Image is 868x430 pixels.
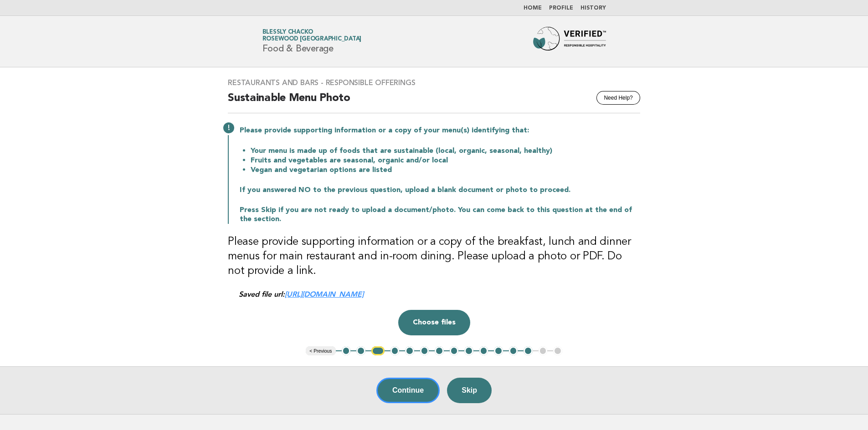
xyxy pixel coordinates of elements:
button: Continue [376,378,440,403]
p: Please provide supporting information or a copy of your menu(s) identifying that: [240,126,640,135]
button: 12 [509,346,518,355]
p: Press Skip if you are not ready to upload a document/photo. You can come back to this question at... [240,206,640,224]
h1: Food & Beverage [262,30,362,53]
button: 2 [356,346,365,355]
li: Your menu is made up of foods that are sustainable (local, organic, seasonal, healthy) [251,146,640,156]
p: If you answered NO to the previous question, upload a blank document or photo to proceed. [240,186,640,195]
button: 4 [390,346,400,355]
a: Blessly chackoRosewood [GEOGRAPHIC_DATA] [262,29,362,42]
button: Choose files [398,310,470,335]
h3: Please provide supporting information or a copy of the breakfast, lunch and dinner menus for main... [228,235,640,278]
button: 5 [405,346,414,355]
button: 11 [494,346,503,355]
li: Fruits and vegetables are seasonal, organic and/or local [251,156,640,165]
button: 7 [435,346,444,355]
h2: Sustainable Menu Photo [228,91,640,113]
a: History [580,5,606,11]
button: 10 [479,346,488,355]
button: Skip [447,378,492,403]
button: Need Help? [596,91,640,105]
li: Vegan and vegetarian options are listed [251,165,640,175]
span: Rosewood [GEOGRAPHIC_DATA] [262,36,362,42]
button: 13 [524,346,533,355]
button: 8 [450,346,459,355]
button: 9 [464,346,473,355]
h3: Restaurants and Bars - Responsible Offerings [228,78,640,87]
button: 3 [371,346,385,355]
a: Profile [549,5,573,11]
button: 1 [342,346,351,355]
button: < Previous [306,346,335,355]
img: Forbes Travel Guide [533,27,606,56]
a: Home [524,5,542,11]
button: 6 [420,346,429,355]
div: Saved file url: [239,289,640,299]
a: [URL][DOMAIN_NAME] [285,290,364,298]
